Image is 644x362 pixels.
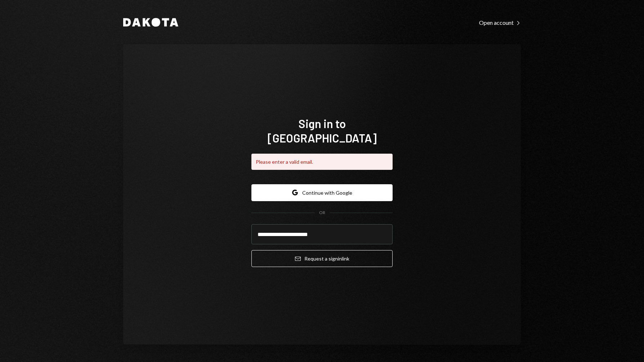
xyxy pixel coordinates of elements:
button: Request a signinlink [251,250,393,267]
div: OR [319,210,325,216]
h1: Sign in to [GEOGRAPHIC_DATA] [251,116,393,145]
button: Continue with Google [251,184,393,201]
div: Open account [479,19,521,26]
a: Open account [479,18,521,26]
div: Please enter a valid email. [251,154,393,170]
